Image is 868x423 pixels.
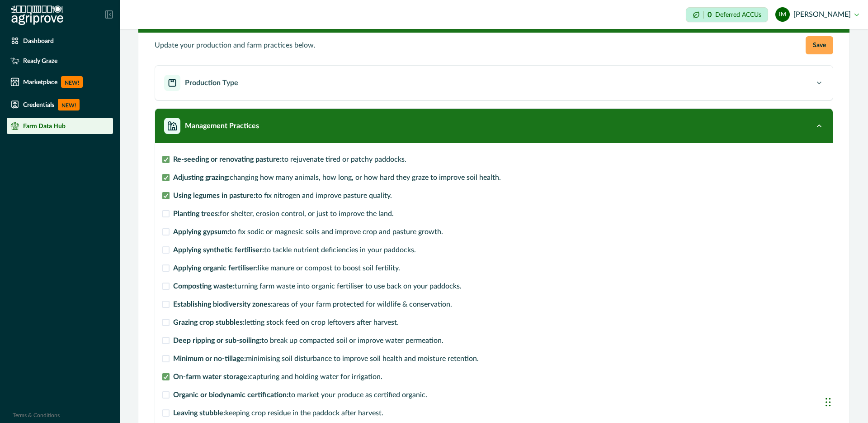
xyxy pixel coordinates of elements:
[715,11,761,18] p: Deferred ACCUs
[155,40,316,51] p: Update your production and farm practices below.
[173,245,416,255] span: to tackle nutrient deficiencies in your paddocks.
[173,301,273,308] strong: Establishing biodiversity zones:
[13,413,60,418] a: Terms & Conditions
[173,210,220,217] strong: Planting trees:
[173,192,255,199] strong: Using legumes in pasture:
[7,118,113,134] a: Farm Data Hub
[58,99,80,111] p: NEW!
[155,109,833,143] button: Management Practices
[173,335,443,346] span: to break up compacted soil or improve water permeation.
[23,37,54,44] p: Dashboard
[173,317,399,328] span: letting stock feed on crop leftovers after harvest.
[173,337,261,344] strong: Deep ripping or sub-soiling:
[7,95,113,114] a: CredentialsNEW!
[823,380,868,423] iframe: Chat Widget
[775,4,859,25] button: ian moss[PERSON_NAME]
[173,371,382,382] span: capturing and holding water for irrigation.
[173,299,452,310] span: areas of your farm protected for wildlife & conservation.
[708,11,712,19] p: 0
[155,66,833,100] button: Production Type
[173,174,230,181] strong: Adjusting grazing:
[173,154,406,165] span: to rejuvenate tired or patchy paddocks.
[173,246,264,254] strong: Applying synthetic fertiliser:
[7,33,113,49] a: Dashboard
[23,78,57,86] p: Marketplace
[173,172,501,183] span: changing how many animals, how long, or how hard they graze to improve soil health.
[173,408,383,418] span: keeping crop residue in the paddock after harvest.
[185,77,238,88] p: Production Type
[23,122,66,130] p: Farm Data Hub
[806,36,833,54] button: Save
[185,120,259,131] p: Management Practices
[11,5,63,25] img: Logo
[173,389,427,400] span: to market your produce as certified organic.
[173,226,443,237] span: to fix sodic or magnesic soils and improve crop and pasture growth.
[173,281,462,292] span: turning farm waste into organic fertiliser to use back on your paddocks.
[173,283,235,290] strong: Composting waste:
[173,264,258,272] strong: Applying organic fertiliser:
[826,389,831,416] div: Drag
[23,101,54,108] p: Credentials
[173,156,282,163] strong: Re-seeding or renovating pasture:
[173,228,229,236] strong: Applying gypsum:
[173,391,288,399] strong: Organic or biodynamic certification:
[173,319,245,326] strong: Grazing crop stubbles:
[7,72,113,91] a: MarketplaceNEW!
[173,208,394,219] span: for shelter, erosion control, or just to improve the land.
[173,373,249,380] strong: On-farm water storage:
[23,57,57,64] p: Ready Graze
[173,355,246,362] strong: Minimum or no-tillage:
[61,76,83,88] p: NEW!
[173,190,392,201] span: to fix nitrogen and improve pasture quality.
[173,263,400,274] span: like manure or compost to boost soil fertility.
[173,409,225,417] strong: Leaving stubble:
[7,53,113,69] a: Ready Graze
[173,353,479,364] span: minimising soil disturbance to improve soil health and moisture retention.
